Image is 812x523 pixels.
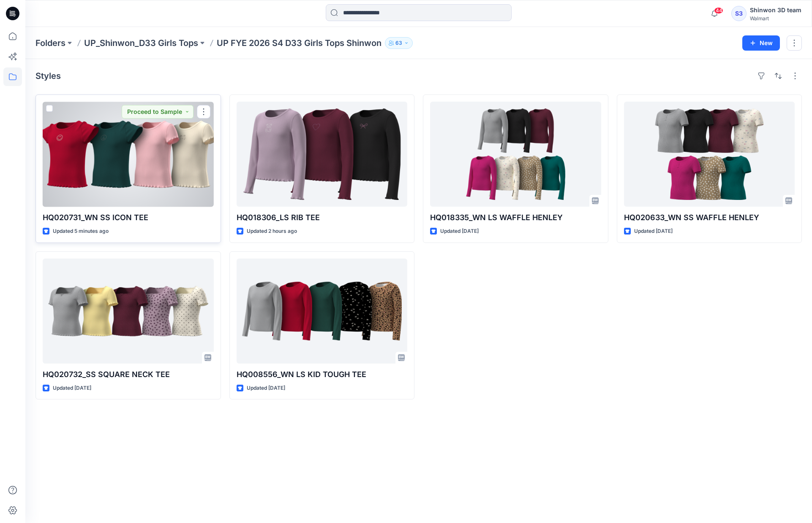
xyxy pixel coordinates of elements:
a: Folders [35,37,65,49]
a: HQ018335_WN LS WAFFLE HENLEY [430,102,601,207]
p: HQ020731_WN SS ICON TEE [43,212,214,224]
p: HQ020732_SS SQUARE NECK TEE [43,369,214,380]
p: HQ018335_WN LS WAFFLE HENLEY [430,212,601,224]
p: HQ018306_LS RIB TEE [237,212,408,224]
p: Updated [DATE] [247,384,285,393]
a: HQ018306_LS RIB TEE [237,102,408,207]
p: UP FYE 2026 S4 D33 Girls Tops Shinwon [217,37,381,49]
a: HQ008556_WN LS KID TOUGH TEE [237,259,408,364]
p: HQ020633_WN SS WAFFLE HENLEY [624,212,795,224]
p: HQ008556_WN LS KID TOUGH TEE [237,369,408,380]
p: Updated 2 hours ago [247,227,297,236]
a: HQ020732_SS SQUARE NECK TEE [43,259,214,364]
h4: Styles [35,71,61,81]
a: HQ020731_WN SS ICON TEE [43,102,214,207]
a: UP_Shinwon_D33 Girls Tops [84,37,198,49]
p: 63 [395,38,402,48]
button: 63 [385,37,413,49]
div: Walmart [750,15,801,22]
button: New [742,35,780,51]
p: Updated 5 minutes ago [53,227,109,236]
span: 44 [714,7,723,14]
div: Shinwon 3D team [750,5,801,15]
p: Updated [DATE] [634,227,673,236]
p: Updated [DATE] [53,384,91,393]
p: Updated [DATE] [440,227,479,236]
div: S3 [731,6,747,21]
a: HQ020633_WN SS WAFFLE HENLEY [624,102,795,207]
